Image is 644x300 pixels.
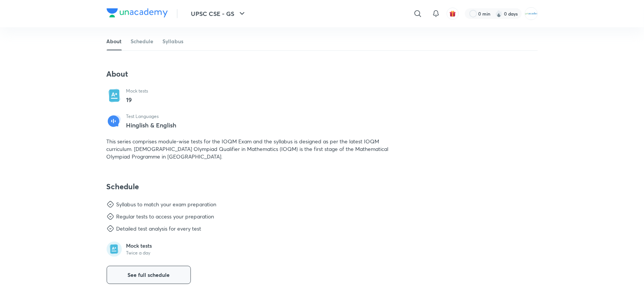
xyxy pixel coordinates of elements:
h4: About [107,69,392,79]
a: Company Logo [107,8,168,19]
a: Syllabus [163,32,184,50]
span: This series comprises module-wise tests for the IOQM Exam and the syllabus is designed as per the... [107,138,389,160]
button: UPSC CSE - GS [187,6,251,21]
button: See full schedule [107,266,191,284]
h4: Schedule [107,182,392,192]
div: Regular tests to access your preparation [117,213,214,220]
button: avatar [447,8,459,20]
p: 19 [126,95,148,104]
div: Syllabus to match your exam preparation [117,201,217,208]
img: Company Logo [107,8,168,17]
p: Hinglish & English [126,122,177,129]
div: Detailed test analysis for every test [117,225,202,232]
img: streak [495,10,503,17]
p: Mock tests [126,88,148,94]
img: avatar [449,10,456,17]
span: See full schedule [128,271,170,279]
a: Schedule [131,32,154,50]
img: MOHAMMED SHOAIB [525,7,538,20]
p: Twice a day [126,250,152,256]
p: Mock tests [126,242,152,249]
p: Test Languages [126,113,177,119]
a: About [107,32,122,50]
